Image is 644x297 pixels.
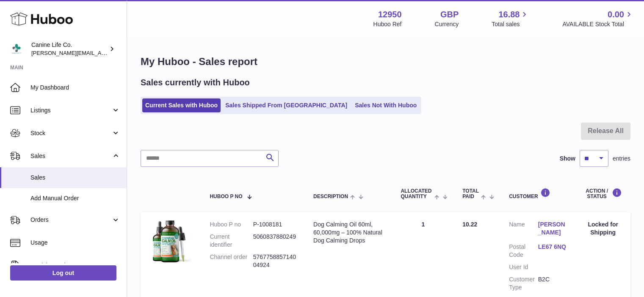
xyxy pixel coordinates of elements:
[462,221,477,228] span: 10.22
[141,55,630,68] h1: My Huboo - Sales report
[509,263,538,271] dt: User Id
[30,84,120,92] span: My Dashboard
[149,221,191,263] img: 129501747749241.jpg
[492,9,529,28] a: 16.88 Total sales
[253,233,296,249] dd: 5060837880249
[498,9,520,20] span: 16.88
[313,194,348,199] span: Description
[142,98,221,112] a: Current Sales with Huboo
[440,9,459,20] strong: GBP
[10,265,116,281] a: Log out
[210,253,253,269] dt: Channel order
[10,43,23,55] img: kevin@clsgltd.co.uk
[584,221,622,237] div: Locked for Shipping
[435,20,459,28] div: Currency
[31,41,108,57] div: Canine Life Co.
[30,239,120,247] span: Usage
[253,221,296,229] dd: P-1008181
[210,194,242,199] span: Huboo P no
[253,253,296,269] dd: 576775885714004924
[538,275,567,292] dd: B2C
[509,243,538,259] dt: Postal Code
[222,98,350,112] a: Sales Shipped From [GEOGRAPHIC_DATA]
[562,20,634,28] span: AVAILABLE Stock Total
[352,98,420,112] a: Sales Not With Huboo
[30,216,111,224] span: Orders
[613,155,630,163] span: entries
[584,188,622,199] div: Action / Status
[509,188,567,199] div: Customer
[30,194,120,202] span: Add Manual Order
[31,49,170,56] span: [PERSON_NAME][EMAIL_ADDRESS][DOMAIN_NAME]
[30,152,111,160] span: Sales
[560,155,575,163] label: Show
[509,221,538,239] dt: Name
[462,188,479,199] span: Total paid
[373,20,402,28] div: Huboo Ref
[30,106,111,114] span: Listings
[562,9,634,28] a: 0.00 AVAILABLE Stock Total
[30,174,120,182] span: Sales
[401,188,432,199] span: ALLOCATED Quantity
[608,9,624,20] span: 0.00
[492,20,529,28] span: Total sales
[141,77,250,88] h2: Sales currently with Huboo
[210,221,253,229] dt: Huboo P no
[30,129,111,137] span: Stock
[538,243,567,251] a: LE67 6NQ
[509,275,538,292] dt: Customer Type
[538,221,567,237] a: [PERSON_NAME]
[30,262,111,270] span: Invoicing and Payments
[313,221,384,245] div: Dog Calming Oil 60ml, 60,000mg – 100% Natural Dog Calming Drops
[210,233,253,249] dt: Current identifier
[378,9,402,20] strong: 12950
